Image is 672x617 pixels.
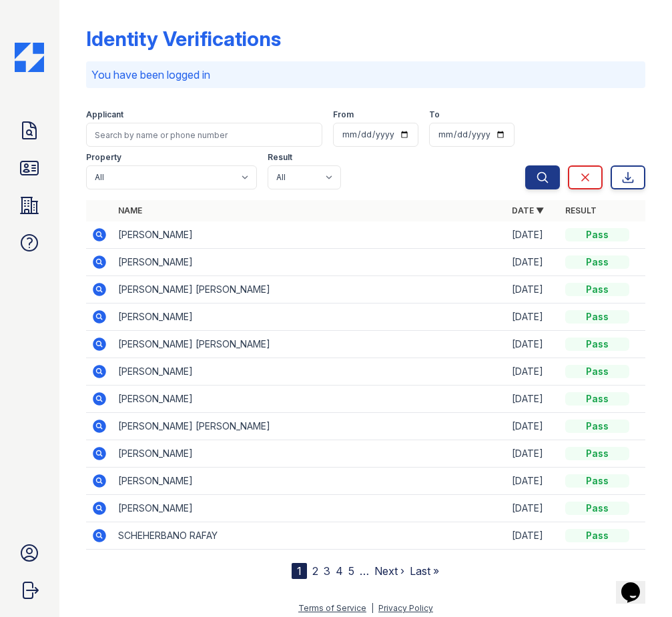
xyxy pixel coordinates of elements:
[565,310,629,324] div: Pass
[507,303,560,331] td: [DATE]
[565,205,597,215] a: Result
[507,386,560,413] td: [DATE]
[348,564,354,578] a: 5
[507,331,560,358] td: [DATE]
[507,413,560,440] td: [DATE]
[113,413,507,440] td: [PERSON_NAME] [PERSON_NAME]
[565,502,629,515] div: Pass
[565,255,629,269] div: Pass
[507,358,560,386] td: [DATE]
[113,468,507,495] td: [PERSON_NAME]
[298,603,366,613] a: Terms of Service
[113,221,507,249] td: [PERSON_NAME]
[429,109,440,120] label: To
[336,564,343,578] a: 4
[565,283,629,296] div: Pass
[113,276,507,303] td: [PERSON_NAME] [PERSON_NAME]
[565,529,629,542] div: Pass
[507,221,560,249] td: [DATE]
[410,564,439,578] a: Last »
[507,495,560,522] td: [DATE]
[565,228,629,241] div: Pass
[507,440,560,468] td: [DATE]
[565,338,629,351] div: Pass
[507,468,560,495] td: [DATE]
[113,331,507,358] td: [PERSON_NAME] [PERSON_NAME]
[360,563,369,579] span: …
[15,43,44,72] img: CE_Icon_Blue-c292c112584629df590d857e76928e9f676e5b41ef8f769ba2f05ee15b207248.png
[113,386,507,413] td: [PERSON_NAME]
[118,205,142,215] a: Name
[512,205,544,215] a: Date ▼
[91,67,640,83] p: You have been logged in
[113,522,507,550] td: SCHEHERBANO RAFAY
[565,447,629,460] div: Pass
[507,522,560,550] td: [DATE]
[113,358,507,386] td: [PERSON_NAME]
[312,564,318,578] a: 2
[371,603,374,613] div: |
[113,303,507,331] td: [PERSON_NAME]
[565,474,629,488] div: Pass
[113,440,507,468] td: [PERSON_NAME]
[378,603,433,613] a: Privacy Policy
[565,365,629,378] div: Pass
[333,109,354,120] label: From
[616,564,659,604] iframe: chat widget
[507,249,560,276] td: [DATE]
[86,123,322,147] input: Search by name or phone number
[113,249,507,276] td: [PERSON_NAME]
[507,276,560,303] td: [DATE]
[292,563,307,579] div: 1
[86,152,121,163] label: Property
[113,495,507,522] td: [PERSON_NAME]
[374,564,404,578] a: Next ›
[324,564,330,578] a: 3
[86,109,123,120] label: Applicant
[86,27,281,51] div: Identity Verifications
[268,152,292,163] label: Result
[565,392,629,406] div: Pass
[565,420,629,433] div: Pass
